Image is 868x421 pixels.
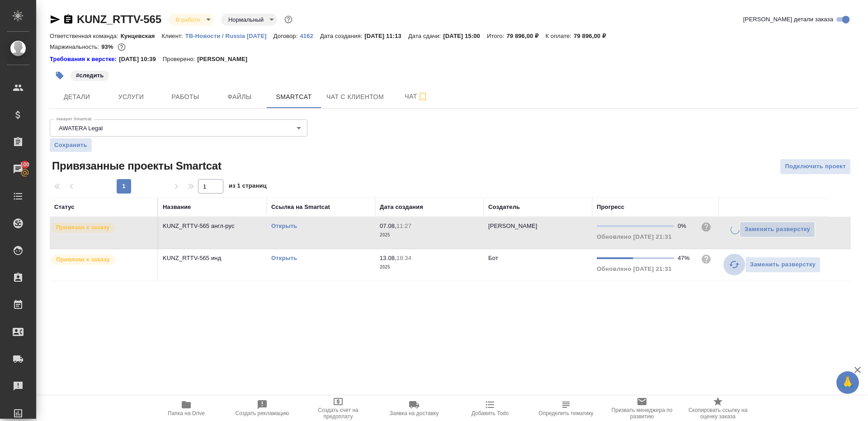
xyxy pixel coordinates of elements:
[54,141,87,150] span: Сохранить
[443,33,487,39] p: [DATE] 15:00
[163,55,198,64] p: Проверено:
[173,16,203,24] button: В работе
[55,91,99,103] span: Детали
[116,41,127,53] button: 4888.46 RUB;
[54,203,75,212] div: Статус
[56,255,110,264] p: Привязан к заказу
[56,124,105,132] button: AWATERA Legal
[300,396,376,421] button: Создать счет на предоплату
[274,33,300,39] p: Договор:
[229,180,267,194] span: из 1 страниц
[723,254,745,275] button: Обновить прогресс
[785,161,846,172] span: Подключить проект
[750,260,816,270] span: Заменить разверстку
[306,407,371,420] span: Создать счет на предоплату
[472,410,509,416] span: Добавить Todo
[224,396,300,421] button: Создать рекламацию
[487,33,506,39] p: Итого:
[50,66,70,85] button: Добавить тэг
[109,91,153,103] span: Услуги
[320,33,364,39] p: Дата создания:
[678,254,693,263] div: 47%
[50,55,119,64] a: Требования к верстке:
[218,91,261,103] span: Файлы
[364,33,408,39] p: [DATE] 11:13
[745,257,821,273] button: Заменить разверстку
[185,32,274,39] a: ТВ-Новости / Russia [DATE]
[148,396,224,421] button: Папка на Drive
[163,222,262,231] p: KUNZ_RTTV-565 англ-рус
[121,33,162,39] p: Кунцевская
[506,33,545,39] p: 79 896,00 ₽
[76,71,104,80] p: #следить
[452,396,528,421] button: Добавить Todo
[119,55,163,64] p: [DATE] 10:39
[221,14,277,26] div: В работе
[680,396,756,421] button: Скопировать ссылку на оценку заказа
[162,33,185,39] p: Клиент:
[836,371,859,394] button: 🙏
[745,224,810,235] span: Заменить разверстку
[15,160,35,169] span: 100
[271,222,297,229] a: Открыть
[163,254,262,263] p: KUNZ_RTTV-565 инд
[236,410,289,416] span: Создать рекламацию
[396,255,411,261] p: 18:34
[50,43,101,50] p: Маржинальность:
[271,255,297,261] a: Открыть
[395,91,438,102] span: Чат
[77,13,161,25] a: KUNZ_RTTV-565
[50,159,222,173] span: Привязанные проекты Smartcat
[597,203,624,212] div: Прогресс
[271,203,330,212] div: Ссылка на Smartcat
[609,407,675,420] span: Призвать менеджера по развитию
[488,203,520,212] div: Создатель
[272,91,316,103] span: Smartcat
[326,91,384,103] span: Чат с клиентом
[380,255,396,261] p: 13.08,
[597,233,672,240] span: Обновлено [DATE] 21:31
[197,55,254,64] p: [PERSON_NAME]
[50,138,92,152] button: Сохранить
[678,222,693,231] div: 0%
[743,15,833,24] span: [PERSON_NAME] детали заказа
[740,222,815,237] button: Заменить разверстку
[56,223,110,232] p: Привязан к заказу
[376,396,452,421] button: Заявка на доставку
[101,43,115,50] p: 93%
[574,33,613,39] p: 79 896,00 ₽
[50,55,119,64] div: Нажми, чтобы открыть папку с инструкцией
[283,14,294,25] button: Доп статусы указывают на важность/срочность заказа
[408,33,443,39] p: Дата сдачи:
[50,14,61,25] button: Скопировать ссылку для ЯМессенджера
[597,265,672,272] span: Обновлено [DATE] 21:31
[164,91,207,103] span: Работы
[488,222,538,229] p: [PERSON_NAME]
[169,14,214,26] div: В работе
[50,119,307,137] div: AWATERA Legal
[538,410,593,416] span: Определить тематику
[840,373,855,392] span: 🙏
[300,32,320,39] a: 4162
[50,33,121,39] p: Ответственная команда:
[417,91,428,102] svg: Подписаться
[604,396,680,421] button: Призвать менеджера по развитию
[780,159,851,175] button: Подключить проект
[380,231,479,240] p: 2025
[2,158,34,180] a: 100
[70,71,110,79] span: следить
[63,14,74,25] button: Скопировать ссылку
[488,255,498,261] p: Бот
[168,410,205,416] span: Папка на Drive
[528,396,604,421] button: Определить тематику
[380,222,396,229] p: 07.08,
[300,33,320,39] p: 4162
[545,33,574,39] p: К оплате:
[185,33,274,39] p: ТВ-Новости / Russia [DATE]
[163,203,191,212] div: Название
[390,410,439,416] span: Заявка на доставку
[380,203,423,212] div: Дата создания
[396,222,411,229] p: 11:27
[380,263,479,272] p: 2025
[226,16,266,24] button: Нормальный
